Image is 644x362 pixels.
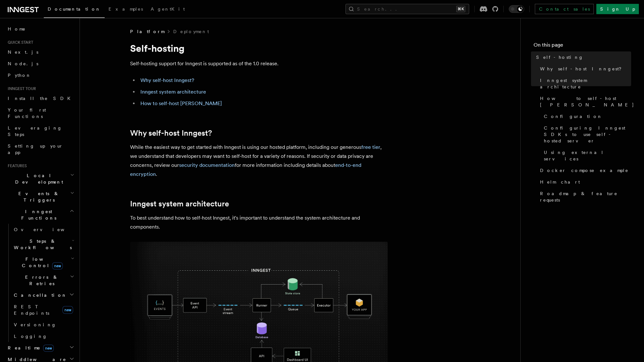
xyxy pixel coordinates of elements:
a: Why self-host Inngest? [130,129,212,138]
span: Local Development [5,172,70,185]
button: Toggle dark mode [509,5,524,13]
a: Your first Functions [5,104,76,122]
a: Inngest system architecture [130,199,229,208]
a: Why self-host Inngest? [537,63,631,75]
span: new [43,345,54,352]
span: Leveraging Steps [8,125,62,137]
a: Using external services [541,147,631,165]
span: Install the SDK [8,96,74,101]
a: security documentation [179,162,235,168]
a: Why self-host Inngest? [140,77,194,83]
span: new [62,306,73,314]
a: Python [5,69,76,81]
span: Next.js [8,50,38,55]
button: Cancellation [11,289,76,301]
button: Search...⌘K [346,4,469,14]
a: Deployment [173,28,209,35]
a: AgentKit [147,2,189,17]
button: Realtimenew [5,342,76,354]
span: Versioning [14,322,56,327]
span: Documentation [48,6,101,12]
span: Platform [130,28,164,35]
a: REST Endpointsnew [11,301,76,319]
a: Setting up your app [5,140,76,158]
button: Inngest Functions [5,206,76,224]
span: Roadmap & feature requests [540,190,631,203]
button: Steps & Workflows [11,235,76,253]
a: Examples [105,2,147,17]
span: REST Endpoints [14,304,49,316]
a: Documentation [44,2,105,18]
a: Inngest system architecture [537,75,631,93]
a: Next.js [5,46,76,58]
span: Configuring Inngest SDKs to use self-hosted server [544,125,631,144]
a: Leveraging Steps [5,122,76,140]
span: new [52,262,63,269]
span: Overview [14,227,80,232]
span: Self-hosting [536,54,583,60]
div: Inngest Functions [5,224,76,342]
a: Node.js [5,58,76,69]
a: Install the SDK [5,93,76,104]
span: Realtime [5,345,54,351]
a: Roadmap & feature requests [537,188,631,206]
a: How to self-host [PERSON_NAME] [537,93,631,111]
a: Inngest system architecture [140,89,206,95]
kbd: ⌘K [456,6,465,12]
span: AgentKit [151,6,185,12]
span: Setting up your app [8,143,63,155]
span: Features [5,163,27,168]
h4: On this page [534,41,631,51]
a: Sign Up [596,4,639,14]
span: How to self-host [PERSON_NAME] [540,95,634,108]
span: Quick start [5,40,33,45]
span: Using external services [544,149,631,162]
span: Examples [109,6,143,12]
button: Flow Controlnew [11,253,76,271]
span: Inngest Functions [5,208,70,221]
span: Steps & Workflows [11,238,72,251]
span: Docker compose example [540,167,629,174]
span: Your first Functions [8,107,46,119]
p: To best understand how to self-host Inngest, it's important to understand the system architecture... [130,213,388,231]
a: Contact sales [535,4,594,14]
a: Overview [11,224,76,235]
span: Inngest tour [5,86,36,91]
span: Inngest system architecture [540,77,631,90]
button: Events & Triggers [5,188,76,206]
a: How to self-host [PERSON_NAME] [140,100,222,106]
a: free tier [361,144,380,150]
span: Events & Triggers [5,190,70,203]
a: Configuration [541,111,631,122]
h1: Self-hosting [130,42,388,54]
span: Errors & Retries [11,274,70,287]
span: Logging [14,334,47,339]
a: Docker compose example [537,165,631,176]
span: Cancellation [11,292,67,298]
a: Helm chart [537,176,631,188]
a: Versioning [11,319,76,330]
span: Configuration [544,113,602,120]
p: While the easiest way to get started with Inngest is using our hosted platform, including our gen... [130,143,388,179]
a: Home [5,23,76,35]
a: Self-hosting [534,51,631,63]
span: Flow Control [11,256,71,269]
span: Helm chart [540,179,580,185]
a: Configuring Inngest SDKs to use self-hosted server [541,122,631,147]
a: Logging [11,330,76,342]
button: Errors & Retries [11,271,76,289]
button: Local Development [5,170,76,188]
span: Home [8,26,26,32]
span: Python [8,73,31,78]
p: Self-hosting support for Inngest is supported as of the 1.0 release. [130,59,388,68]
span: Why self-host Inngest? [540,66,626,72]
span: Node.js [8,61,38,66]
